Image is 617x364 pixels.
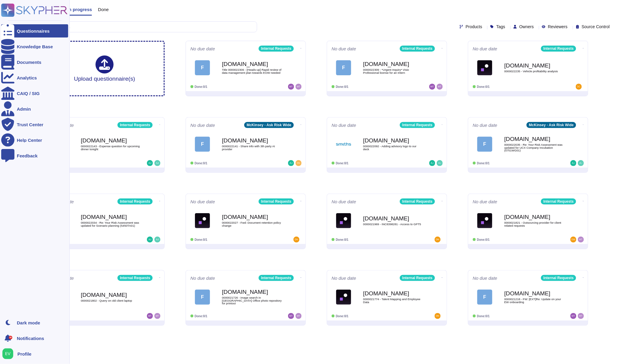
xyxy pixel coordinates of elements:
span: Done [98,7,109,12]
a: Feedback [1,149,68,162]
div: Dark mode [17,321,40,325]
img: Logo [477,60,492,75]
div: Internal Requests [400,198,435,204]
span: No due date [473,123,497,127]
div: Internal Requests [259,46,294,52]
span: 0000021726 - image search in [GEOGRAPHIC_DATA] Office photo repository for printout [222,296,282,305]
div: Analytics [17,76,37,80]
a: Help Center [1,133,68,147]
div: Internal Requests [541,46,576,52]
span: In progress [67,7,92,12]
div: Help Center [17,138,42,142]
div: Internal Requests [117,122,153,128]
img: user [437,84,443,90]
img: user [296,160,302,166]
span: No due date [332,46,356,51]
span: Done: 0/1 [477,315,490,318]
div: Questionnaires [17,29,50,33]
b: [DOMAIN_NAME] [504,291,564,296]
img: user [154,237,160,243]
input: Search by keywords [24,22,257,32]
span: 0000022235 - Vehicle profitability analysis [504,70,564,73]
a: Questionnaires [1,24,68,37]
span: No due date [473,276,497,280]
span: No due date [332,123,356,127]
b: [DOMAIN_NAME] [504,136,564,142]
a: CAIQ / SIG [1,87,68,100]
a: Documents [1,55,68,69]
button: user [1,347,17,360]
div: Internal Requests [117,275,153,281]
span: 0000021802 - Query on old client laptop [81,299,141,302]
div: Admin [17,107,31,111]
span: 0000021969 - INC8398281 - Access to GPT5 [363,223,423,226]
span: Done: 0/1 [477,238,490,241]
b: [DOMAIN_NAME] [222,61,282,67]
b: [DOMAIN_NAME] [363,216,423,221]
span: 0000021774 - Talent Mapping and Employee Data [363,298,423,303]
span: Done: 0/1 [477,162,490,165]
span: Title 0000022306 - [Heads-up] Rapid review of data management plan towards EOW needed [222,68,282,74]
img: user [147,313,153,319]
img: user [288,84,294,90]
span: 0000021821 - Outsourcing provider for client related requests [504,221,564,227]
img: user [570,313,576,319]
span: 0000021218 - FW: [EXT]Re: Update on your EW onboarding [504,298,564,303]
div: Feedback [17,154,38,158]
div: F [195,137,210,152]
span: No due date [190,46,215,51]
span: No due date [473,46,497,51]
div: F [477,290,492,305]
div: F [477,137,492,152]
b: [DOMAIN_NAME] [363,138,423,143]
img: user [293,237,299,243]
img: user [2,348,13,359]
b: [DOMAIN_NAME] [81,292,141,298]
div: Internal Requests [541,198,576,204]
img: user [578,160,584,166]
div: 9+ [9,336,12,339]
b: [DOMAIN_NAME] [81,214,141,220]
img: user [578,237,584,243]
div: Trust Center [17,122,43,127]
span: Done: 0/1 [336,85,348,88]
span: 0000022141 - Share info with 3th party AI provider [222,145,282,151]
div: McKinsey - Ask Risk Wide [244,122,294,128]
span: No due date [332,276,356,280]
img: user [576,84,582,90]
img: user [288,160,294,166]
img: user [147,160,153,166]
b: [DOMAIN_NAME] [81,138,141,143]
div: F [336,60,351,75]
a: Admin [1,102,68,115]
span: 0000022035 - Re: Your Risk Assessment was updated for UCX Company Incubation (5751WG01) [504,143,564,152]
span: Products [466,25,482,29]
a: Analytics [1,71,68,84]
div: McKinsey - Ask Risk Wide [527,122,576,128]
img: user [154,313,160,319]
img: Logo [336,290,351,305]
div: Internal Requests [400,46,435,52]
img: user [288,313,294,319]
span: Profile [17,352,32,356]
span: Done: 0/1 [195,238,207,241]
img: Logo [195,213,210,228]
span: Done: 0/1 [195,315,207,318]
div: Internal Requests [400,122,435,128]
div: Internal Requests [117,198,153,204]
b: [DOMAIN_NAME] [363,61,423,67]
b: [DOMAIN_NAME] [222,214,282,220]
span: No due date [190,199,215,204]
span: Done: 0/1 [336,238,348,241]
div: Internal Requests [541,275,576,281]
span: Done: 0/1 [336,162,348,165]
div: CAIQ / SIG [17,91,40,96]
span: Done: 0/1 [195,85,207,88]
span: 0000022309 - *Urgent Inquiry* Visio Professional license for an Intern [363,68,423,74]
img: user [435,237,441,243]
div: Internal Requests [400,275,435,281]
span: Done: 0/1 [477,85,490,88]
b: [DOMAIN_NAME] [222,289,282,295]
img: user [570,160,576,166]
img: user [429,84,435,90]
